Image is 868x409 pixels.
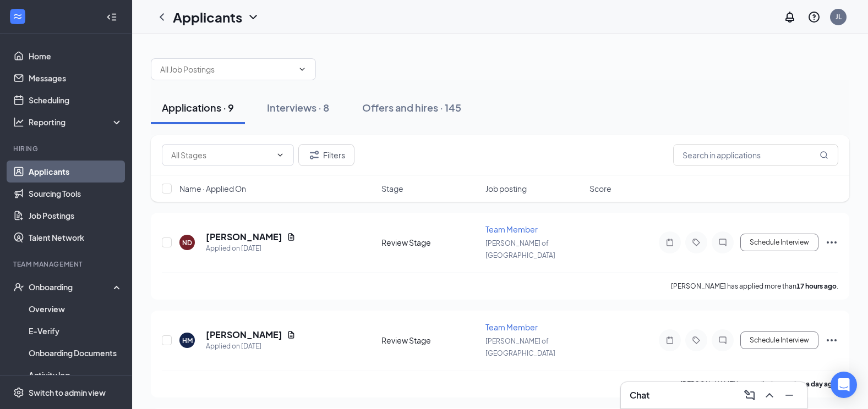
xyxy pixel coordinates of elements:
[206,243,296,254] div: Applied on [DATE]
[763,389,776,402] svg: ChevronUp
[381,335,479,346] div: Review Stage
[155,10,168,24] svg: ChevronLeft
[162,101,234,114] div: Applications · 9
[673,144,838,166] input: Search in applications
[182,336,193,345] div: HM
[29,67,123,89] a: Messages
[298,144,354,166] button: Filter Filters
[807,10,821,24] svg: QuestionInfo
[836,12,842,21] div: JL
[716,238,729,247] svg: ChatInactive
[740,234,818,251] button: Schedule Interview
[160,63,293,75] input: All Job Postings
[29,204,123,226] a: Job Postings
[308,148,321,162] svg: Filter
[29,387,106,398] div: Switch to admin view
[485,183,527,194] span: Job posting
[13,281,24,292] svg: UserCheck
[690,238,703,247] svg: Tag
[485,224,538,234] span: Team Member
[13,259,121,269] div: Team Management
[783,10,796,24] svg: Notifications
[485,239,555,259] span: [PERSON_NAME] of [GEOGRAPHIC_DATA]
[29,298,123,320] a: Overview
[29,117,123,128] div: Reporting
[362,101,461,114] div: Offers and hires · 145
[740,331,818,349] button: Schedule Interview
[29,183,123,204] a: Sourcing Tools
[663,336,676,345] svg: Note
[13,144,121,153] div: Hiring
[247,10,260,24] svg: ChevronDown
[783,389,796,402] svg: Minimize
[589,183,612,194] span: Score
[12,11,23,22] svg: WorkstreamLogo
[276,151,285,159] svg: ChevronDown
[206,341,296,352] div: Applied on [DATE]
[29,281,113,292] div: Onboarding
[179,183,246,194] span: Name · Applied On
[825,334,838,347] svg: Ellipses
[485,337,555,357] span: [PERSON_NAME] of [GEOGRAPHIC_DATA]
[743,389,756,402] svg: ComposeMessage
[287,233,296,241] svg: Document
[29,45,123,67] a: Home
[29,342,123,364] a: Onboarding Documents
[267,101,329,114] div: Interviews · 8
[206,329,282,341] h5: [PERSON_NAME]
[287,330,296,339] svg: Document
[29,161,123,183] a: Applicants
[741,386,758,404] button: ComposeMessage
[671,281,838,291] p: [PERSON_NAME] has applied more than .
[716,336,729,345] svg: ChatInactive
[780,386,798,404] button: Minimize
[298,65,307,74] svg: ChevronDown
[761,386,778,404] button: ChevronUp
[831,372,857,398] div: Open Intercom Messenger
[13,117,24,128] svg: Analysis
[663,238,676,247] svg: Note
[173,8,242,26] h1: Applicants
[806,380,837,388] b: a day ago
[485,322,538,332] span: Team Member
[182,238,192,247] div: ND
[381,237,479,248] div: Review Stage
[796,282,837,290] b: 17 hours ago
[630,389,649,401] h3: Chat
[106,12,117,23] svg: Collapse
[825,236,838,249] svg: Ellipses
[820,151,828,159] svg: MagnifyingGlass
[29,89,123,111] a: Scheduling
[206,231,282,243] h5: [PERSON_NAME]
[29,320,123,342] a: E-Verify
[13,387,24,398] svg: Settings
[680,379,838,389] p: [PERSON_NAME] has applied more than .
[171,149,271,161] input: All Stages
[29,364,123,386] a: Activity log
[690,336,703,345] svg: Tag
[381,183,403,194] span: Stage
[29,226,123,248] a: Talent Network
